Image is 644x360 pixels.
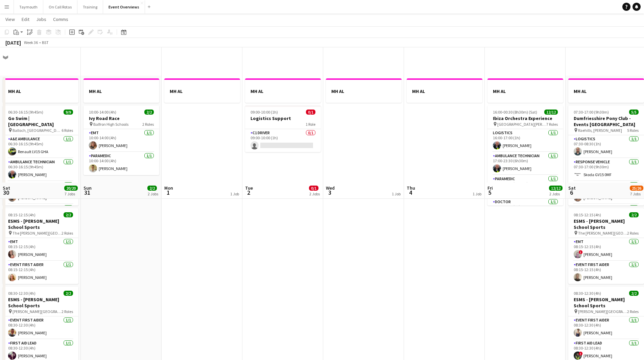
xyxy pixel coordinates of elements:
h3: ESMS - [PERSON_NAME] School Sports [3,296,78,309]
span: 2/2 [629,291,639,296]
span: ! [579,352,583,356]
div: 2 Jobs [549,191,562,196]
span: Balloch, [GEOGRAPHIC_DATA] [13,128,62,133]
span: 1 Role [306,122,315,127]
app-card-role: Event First Aider1/108:30-12:30 (4h)[PERSON_NAME] [568,316,644,339]
app-job-card: 16:00-00:30 (8h30m) (Sat)12/12Ibiza Orchestra Experience [GEOGRAPHIC_DATA][PERSON_NAME], [GEOGRAP... [487,105,563,206]
span: Week 36 [22,40,39,45]
app-card-role: Logistics1/116:00-17:00 (1h)[PERSON_NAME] [487,129,563,152]
app-job-card: MH AL [84,78,159,103]
span: 5/5 [629,110,639,115]
a: Comms [50,15,71,24]
span: 06:30-16:15 (9h45m) [8,110,43,115]
span: 09:00-10:00 (1h) [251,110,278,115]
app-card-role: Event First Aider1/108:30-12:30 (4h)[PERSON_NAME] [3,316,78,339]
span: Thu [407,185,415,191]
div: 08:15-12:15 (4h)2/2ESMS - [PERSON_NAME] School Sports The [PERSON_NAME][GEOGRAPHIC_DATA]2 RolesEM... [3,208,78,284]
h3: Ibiza Orchestra Experience [487,115,563,121]
div: 2 Jobs [309,191,320,196]
span: 0/1 [309,186,318,191]
span: 20/20 [64,186,78,191]
span: 2 Roles [627,309,639,314]
app-card-role: EMT1/108:15-12:15 (4h)[PERSON_NAME] [3,238,78,261]
span: Tue [245,185,253,191]
span: Fri [487,185,493,191]
div: BST [42,40,49,45]
h3: Ivy Road Race [84,115,159,121]
span: Comms [53,16,68,22]
div: 10:00-14:00 (4h)2/2Ivy Road Race Balfron High Schools2 RolesEMT1/110:00-14:00 (4h)[PERSON_NAME]Pa... [84,105,159,175]
app-card-role: Response Vehicle1/107:30-17:00 (9h30m)Skoda GV15 0MF [568,158,644,181]
div: 1 Job [392,191,401,196]
a: View [3,15,18,24]
span: 10:00-14:00 (4h) [89,110,116,115]
span: Edit [22,16,29,22]
app-card-role: EMT1/108:30-16:00 (7h30m)[PERSON_NAME] [568,181,644,204]
span: 16:00-00:30 (8h30m) (Sat) [493,110,537,115]
app-card-role: Event First Aider1/108:15-12:15 (4h)[PERSON_NAME] [568,261,644,284]
span: 7 Roles [546,122,558,127]
app-card-role: Ambulance Technician1/117:00-23:30 (6h30m)[PERSON_NAME] [487,152,563,175]
span: Sat [3,185,10,191]
h3: MH AL [487,88,563,94]
span: ! [579,250,583,254]
app-job-card: 08:15-12:15 (4h)2/2ESMS - [PERSON_NAME] School Sports The [PERSON_NAME][GEOGRAPHIC_DATA]2 RolesEM... [568,208,644,284]
span: 0/1 [306,110,315,115]
span: 2 Roles [142,122,154,127]
app-job-card: MH AL [487,78,563,103]
div: 1 Job [230,191,239,196]
app-card-role: EMT1/108:15-12:15 (4h)![PERSON_NAME] [568,238,644,261]
span: The [PERSON_NAME][GEOGRAPHIC_DATA] [13,231,62,236]
h3: MH AL [164,88,240,94]
div: 07:30-17:00 (9h30m)5/5Dumfriesshire Pony Club - Events [GEOGRAPHIC_DATA] Raehills, [PERSON_NAME]5... [568,105,644,206]
h3: MH AL [3,88,78,94]
span: 31 [82,189,92,196]
button: Training [77,0,103,14]
div: MH AL [245,78,321,103]
div: MH AL [326,78,402,103]
app-job-card: MH AL [164,78,240,103]
div: 09:00-10:00 (1h)0/1Logistics Support1 RoleC1 Driver0/109:00-10:00 (1h) [245,105,321,152]
span: View [5,16,15,22]
app-card-role: Ambulance Technician1/106:30-16:15 (9h45m)[PERSON_NAME] [3,158,78,181]
div: 7 Jobs [630,191,643,196]
app-card-role: Paramedic1/117:00-23:30 (6h30m)![PERSON_NAME] [487,175,563,198]
app-card-role: Paramedic1/110:00-14:00 (4h)[PERSON_NAME] [84,152,159,175]
span: 08:30-12:30 (4h) [574,291,601,296]
app-job-card: MH AL [568,78,644,103]
div: 7 Jobs [65,191,77,196]
span: Raehills, [PERSON_NAME] [578,128,622,133]
span: 08:15-12:15 (4h) [8,212,35,217]
span: Balfron High Schools [93,122,128,127]
span: 2 Roles [62,231,73,236]
span: [PERSON_NAME][GEOGRAPHIC_DATA] [578,309,627,314]
span: [PERSON_NAME][GEOGRAPHIC_DATA] [13,309,62,314]
div: MH AL [407,78,482,103]
span: 2 Roles [62,309,73,314]
div: 1 Job [473,191,481,196]
h3: Dumfriesshire Pony Club - Events [GEOGRAPHIC_DATA] [568,115,644,127]
span: 12/12 [549,186,563,191]
span: Jobs [36,16,46,22]
button: Event Overviews [103,0,145,14]
app-card-role: Event First Aider1/108:15-12:15 (4h)[PERSON_NAME] [3,261,78,284]
h3: Logistics Support [245,115,321,121]
h3: ESMS - [PERSON_NAME] School Sports [568,296,644,309]
span: 2/2 [629,212,639,217]
span: 07:30-17:00 (9h30m) [574,110,609,115]
span: Sat [568,185,576,191]
span: 6 Roles [62,128,73,133]
app-card-role: A&E Ambulance1/106:30-16:15 (9h45m)Renault LV15 GHA [3,135,78,158]
span: 08:15-12:15 (4h) [574,212,601,217]
span: 2 [244,189,253,196]
span: 12/12 [544,110,558,115]
h3: MH AL [568,88,644,94]
a: Edit [19,15,32,24]
app-job-card: 06:30-16:15 (9h45m)9/9Go Swim | [GEOGRAPHIC_DATA] Balloch, [GEOGRAPHIC_DATA]6 RolesA&E Ambulance1... [3,105,78,206]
